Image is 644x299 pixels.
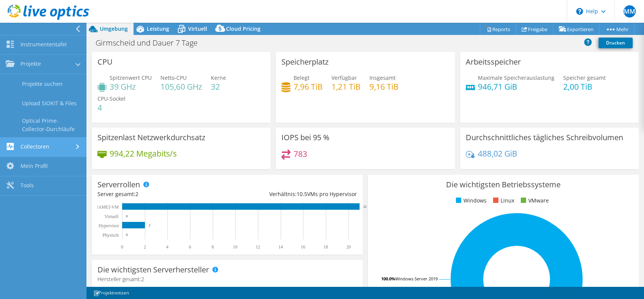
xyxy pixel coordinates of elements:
span: Speicher gesamt [563,74,606,81]
a: Reports [480,23,516,35]
h4: 1,21 TiB [331,82,361,91]
text: 10 [233,244,237,250]
text: Physisch [102,233,119,238]
text: Virtuell [104,214,118,219]
span: Spitzenwert CPU [110,74,152,81]
h4: Hersteller gesamt: [97,275,357,283]
span: Maximale Speicherauslastung [478,74,554,81]
h4: 783 [294,150,307,158]
span: Netto-CPU [160,74,187,81]
a: Projektnotizen [88,288,134,297]
h3: Serverrollen [97,180,140,189]
span: Insgesamt [369,74,396,81]
text: 2 [144,244,146,250]
h3: Speicherplatz [281,58,328,66]
tspan: Windows Server 2019 [395,276,438,282]
h4: 946,71 GiB [478,82,554,91]
a: Freigabe [516,23,553,35]
h4: 9,16 TiB [369,82,399,91]
span: Leistung [147,25,169,32]
text: 14 [278,244,283,250]
svg: \n [576,8,583,15]
span: Kerne [211,74,226,81]
h3: CPU [97,58,113,66]
h4: 105,60 GHz [160,82,202,91]
text: 0 [121,244,123,250]
h4: 488,02 GiB [478,149,517,158]
h4: 2,00 TiB [563,82,606,91]
text: 0 [126,214,128,218]
h3: Durchschnittliches tägliches Schreibvolumen [466,133,623,142]
li: VMware [519,196,548,205]
a: Exportieren [553,23,600,35]
text: 8 [212,244,214,250]
span: Verfügbar [331,74,357,81]
text: 16 [301,244,305,250]
text: Hypervisor [99,223,119,228]
h4: 994,22 Megabits/s [110,149,177,158]
text: 12 [256,244,260,250]
div: Verhältnis: VMs pro Hypervisor [227,190,357,198]
tspan: 100.0% [381,276,395,282]
span: CPU-Sockel [97,95,126,102]
span: 10.5 [297,190,307,198]
span: Belegt [294,74,309,81]
h4: 32 [211,82,226,91]
span: MM [624,5,636,17]
h3: Spitzenlast Netzwerkdurchsatz [97,133,205,142]
span: Virtuell [188,25,207,32]
text: 4 [166,244,168,250]
span: 2 [141,275,144,283]
li: Linux [491,196,514,205]
text: 21 [363,205,367,209]
div: Server gesamt: [97,190,227,198]
h3: Die wichtigsten Betriebssysteme [374,180,633,189]
span: Cloud Pricing [226,25,261,32]
span: Umgebung [100,25,128,32]
h3: Die wichtigsten Serverhersteller [97,266,209,274]
text: 2 [149,223,151,227]
text: 6 [189,244,191,250]
a: Drucken [598,38,633,48]
li: Windows [454,196,486,205]
h4: 7,96 TiB [294,82,323,91]
h4: 39 GHz [110,82,152,91]
h3: IOPS bei 95 % [281,133,330,142]
text: 18 [324,244,328,250]
h4: 4 [97,103,126,112]
a: Mehr [599,23,635,35]
h1: Girmscheid und Dauer 7 Tage [92,39,209,47]
text: 20 [346,244,351,250]
h3: Arbeitsspeicher [466,58,521,66]
text: 0 [126,233,128,237]
span: 2 [135,190,138,198]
